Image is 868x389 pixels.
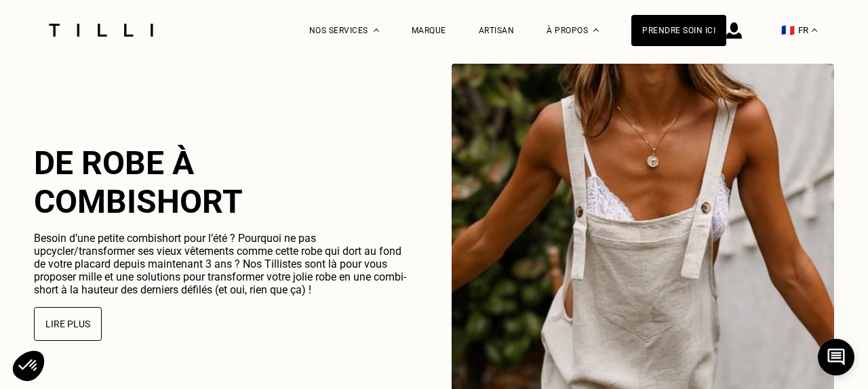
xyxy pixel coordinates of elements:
[44,24,158,37] img: Logo du service de couturière Tilli
[781,24,795,37] span: 🇫🇷
[34,144,407,221] h2: De robe à combishort
[34,232,406,296] span: Besoin d’une petite combishort pour l’été ? Pourquoi ne pas upcycler/transformer ses vieux vêteme...
[631,15,726,46] a: Prendre soin ici
[812,28,817,32] img: menu déroulant
[593,28,599,32] img: Menu déroulant à propos
[374,28,379,32] img: Menu déroulant
[726,22,742,39] img: icône connexion
[34,307,102,341] button: Lire plus
[479,26,515,35] a: Artisan
[412,26,446,35] a: Marque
